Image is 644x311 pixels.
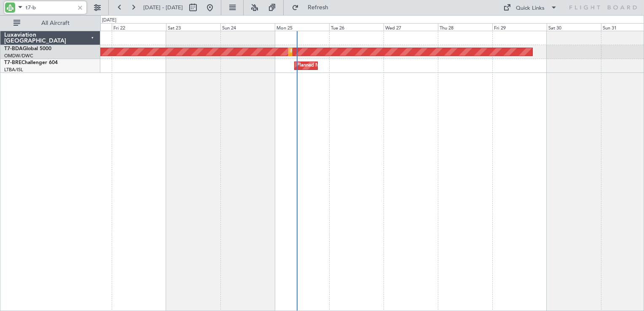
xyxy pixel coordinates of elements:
[9,16,91,30] button: All Aircraft
[22,20,89,26] span: All Aircraft
[329,23,384,31] div: Tue 26
[112,23,166,31] div: Fri 22
[102,17,116,24] div: [DATE]
[516,4,545,13] div: Quick Links
[4,46,23,51] span: T7-BDA
[4,46,51,51] a: T7-BDAGlobal 5000
[166,23,220,31] div: Sat 23
[4,60,21,65] span: T7-BRE
[492,23,547,31] div: Fri 29
[547,23,601,31] div: Sat 30
[4,53,33,59] a: OMDW/DWC
[4,67,23,73] a: LTBA/ISL
[499,1,561,14] button: Quick Links
[26,1,74,14] input: A/C (Reg. or Type)
[4,60,58,65] a: T7-BREChallenger 604
[143,4,183,11] span: [DATE] - [DATE]
[301,5,336,11] span: Refresh
[290,46,373,58] div: Planned Maint Dubai (Al Maktoum Intl)
[438,23,492,31] div: Thu 28
[384,23,438,31] div: Wed 27
[275,23,329,31] div: Mon 25
[297,59,398,72] div: Planned Maint Warsaw ([GEOGRAPHIC_DATA])
[288,1,338,14] button: Refresh
[220,23,275,31] div: Sun 24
